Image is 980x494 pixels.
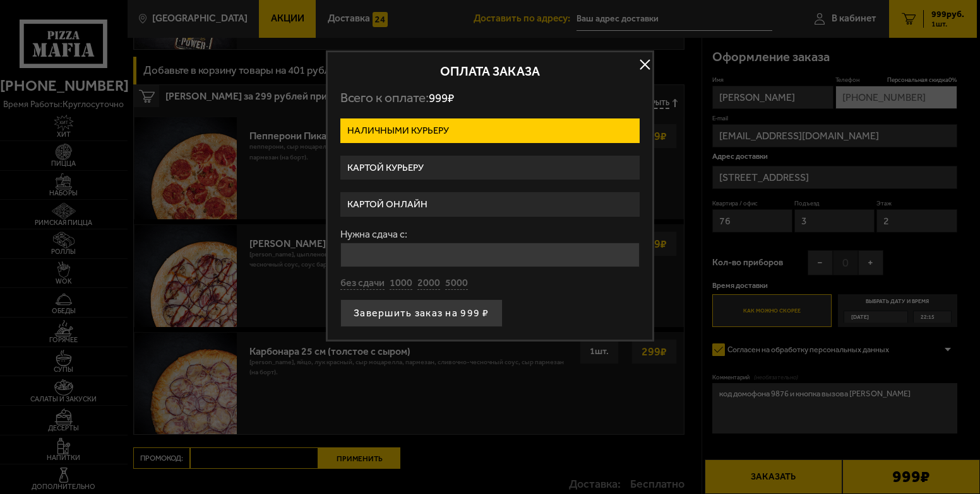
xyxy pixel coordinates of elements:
[340,192,640,217] label: Картой онлайн
[340,156,640,180] label: Картой курьеру
[429,91,454,105] span: 999 ₽
[340,277,385,290] button: без сдачи
[340,90,640,106] p: Всего к оплате:
[390,277,412,290] button: 1000
[340,65,640,78] h2: Оплата заказа
[417,277,440,290] button: 2000
[340,229,640,239] label: Нужна сдача с:
[340,118,640,143] label: Наличными курьеру
[445,277,468,290] button: 5000
[340,299,503,327] button: Завершить заказ на 999 ₽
